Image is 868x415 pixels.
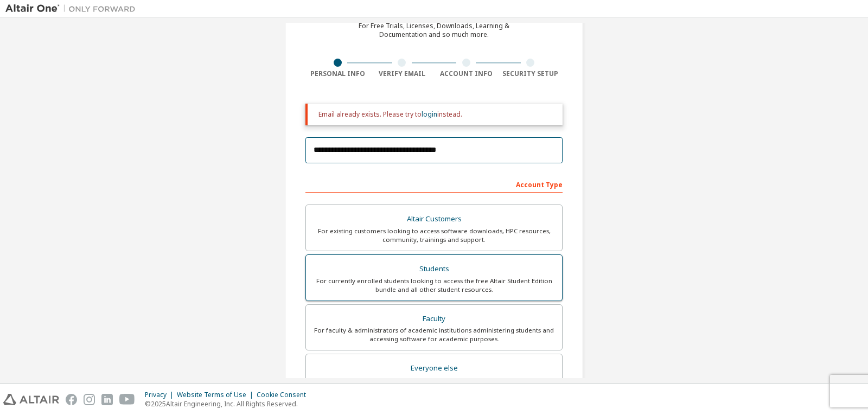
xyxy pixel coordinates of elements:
[312,261,556,277] div: Students
[305,175,563,193] div: Account Type
[119,394,135,405] img: youtube.svg
[145,391,177,399] div: Privacy
[312,227,556,244] div: For existing customers looking to access software downloads, HPC resources, community, trainings ...
[318,110,554,119] div: Email already exists. Please try to instead.
[312,361,556,376] div: Everyone else
[257,391,312,399] div: Cookie Consent
[3,394,59,405] img: altair_logo.svg
[84,394,95,405] img: instagram.svg
[312,326,556,343] div: For faculty & administrators of academic institutions administering students and accessing softwa...
[305,69,370,78] div: Personal Info
[422,110,437,119] a: login
[370,69,435,78] div: Verify Email
[434,69,499,78] div: Account Info
[101,394,113,405] img: linkedin.svg
[312,277,556,294] div: For currently enrolled students looking to access the free Altair Student Edition bundle and all ...
[66,394,77,405] img: facebook.svg
[145,399,312,408] p: © 2025 Altair Engineering, Inc. All Rights Reserved.
[312,212,556,227] div: Altair Customers
[359,22,509,39] div: For Free Trials, Licenses, Downloads, Learning & Documentation and so much more.
[499,69,563,78] div: Security Setup
[312,311,556,327] div: Faculty
[177,391,257,399] div: Website Terms of Use
[5,3,141,14] img: Altair One
[312,376,556,393] div: For individuals, businesses and everyone else looking to try Altair software and explore our prod...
